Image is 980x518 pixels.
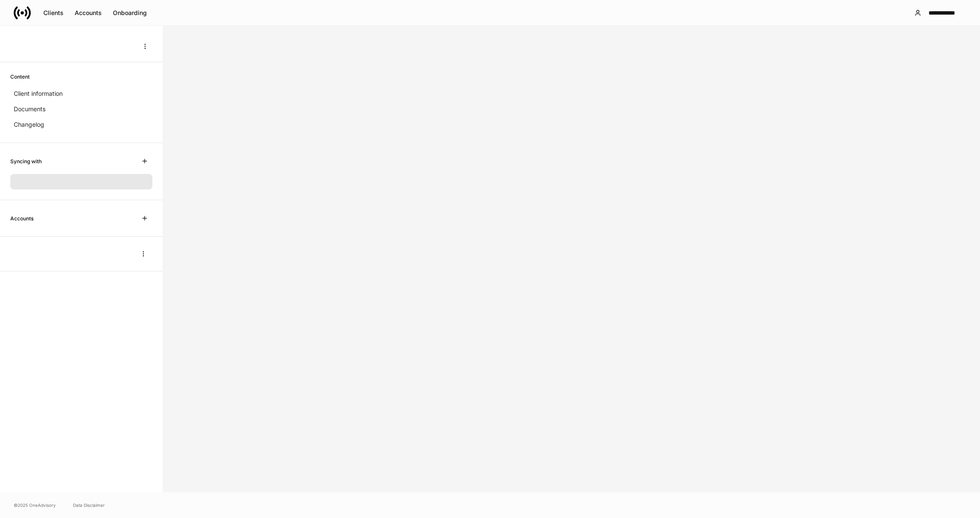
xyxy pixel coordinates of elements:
[38,6,69,20] button: Clients
[10,86,152,101] a: Client information
[10,214,33,222] h6: Accounts
[14,89,63,98] p: Client information
[10,101,152,117] a: Documents
[75,10,102,16] div: Accounts
[10,117,152,132] a: Changelog
[69,6,107,20] button: Accounts
[73,502,105,509] a: Data Disclaimer
[107,6,152,20] button: Onboarding
[43,10,64,16] div: Clients
[10,73,30,81] h6: Content
[10,157,42,165] h6: Syncing with
[14,502,56,509] span: © 2025 OneAdvisory
[113,10,147,16] div: Onboarding
[14,105,46,113] p: Documents
[14,120,44,129] p: Changelog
